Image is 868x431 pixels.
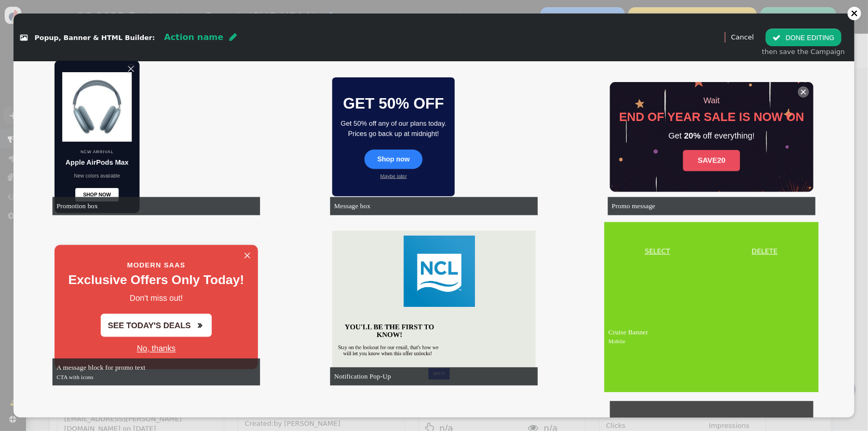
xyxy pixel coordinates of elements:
span: Popup, Banner & HTML Builder: [35,34,155,42]
a: SELECT [606,246,709,257]
a: DELETE [713,246,817,257]
button: DONE EDITING [766,29,841,46]
span: Cruise Banner [608,328,648,336]
span: Promo message [612,202,656,210]
span: Promotion box [57,202,98,210]
span:  [229,33,237,41]
div: Mobile [608,337,815,346]
a: Cancel [731,33,754,41]
div: CTA with icons [57,373,256,382]
div: then save the Campaign [762,47,845,57]
span:  [20,34,28,41]
span: Message box [334,202,371,210]
span: Action name [164,32,223,42]
span: Notification Pop-Up [334,372,391,380]
span: A message block for promo text [57,363,145,371]
img: CTA with icons [55,231,258,383]
span:  [772,34,781,42]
